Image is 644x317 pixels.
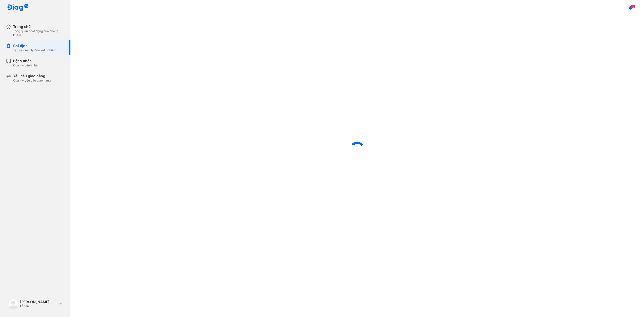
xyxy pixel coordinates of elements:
img: logo [7,4,29,12]
div: Lễ tân [20,304,56,308]
div: Yêu cầu giao hàng [13,73,51,78]
div: Chỉ định [13,43,56,48]
img: logo [8,299,18,309]
div: Quản lý yêu cầu giao hàng [13,78,51,83]
div: Trang chủ [13,24,64,29]
div: [PERSON_NAME] [20,300,56,304]
span: 47 [631,5,635,8]
div: Tạo và quản lý đơn xét nghiệm [13,48,56,52]
div: Tổng quan hoạt động của phòng khám [13,29,64,37]
div: Quản lý bệnh nhân [13,63,39,67]
div: Bệnh nhân [13,58,39,63]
